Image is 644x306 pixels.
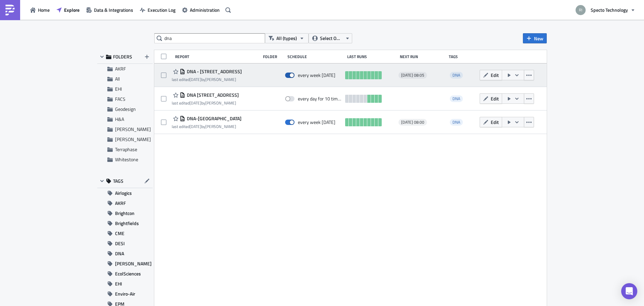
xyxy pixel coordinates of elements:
[53,5,83,15] button: Explore
[38,6,50,13] span: Home
[298,96,342,102] div: every day for 10 times
[137,5,179,15] button: Execution Log
[115,218,139,228] span: Brightfields
[172,77,242,82] div: last edited by [PERSON_NAME]
[97,279,153,289] button: EHI
[480,70,502,80] button: Edit
[190,100,201,106] time: 2025-06-23T17:27:05Z
[491,72,499,79] span: Edit
[97,259,153,269] button: [PERSON_NAME]
[185,116,241,122] span: DNA-Bronx Community College
[154,33,265,43] input: Search Reports
[115,75,120,82] span: All
[347,54,396,59] div: Last Runs
[97,228,153,238] button: CME
[115,126,151,133] span: Pennino
[298,119,335,125] div: every week on Monday
[621,283,637,299] div: Open Intercom Messenger
[449,54,477,59] div: Tags
[97,269,153,279] button: EcolSciences
[450,72,463,79] span: DNA
[309,33,352,43] button: Select Owner
[534,35,543,42] span: New
[115,156,138,163] span: Whitestone
[97,238,153,249] button: DESI
[298,72,335,78] div: every week on Monday
[480,93,502,104] button: Edit
[400,54,446,59] div: Next Run
[179,5,223,15] button: Administration
[115,146,137,153] span: Terraphase
[148,6,175,13] span: Execution Log
[115,136,151,143] span: Saltus
[115,279,122,289] span: EHI
[450,95,463,102] span: DNA
[263,54,284,59] div: Folder
[190,76,201,83] time: 2025-07-28T19:33:15Z
[401,73,424,78] span: [DATE] 08:05
[97,218,153,228] button: Brightfields
[113,178,123,184] span: TAGS
[113,54,132,60] span: FOLDERS
[190,123,201,130] time: 2025-06-30T14:47:44Z
[287,54,344,59] div: Schedule
[97,208,153,218] button: Brightcon
[185,69,242,75] span: DNA - 10 Columbus Circle
[115,249,124,259] span: DNA
[401,120,424,125] span: [DATE] 08:00
[115,289,135,299] span: Enviro-Air
[115,116,124,123] span: H&A
[115,65,126,72] span: AKRF
[265,33,309,43] button: All (types)
[97,188,153,198] button: Airlogics
[172,100,239,105] div: last edited by [PERSON_NAME]
[115,95,125,102] span: FACS
[97,289,153,299] button: Enviro-Air
[64,6,79,13] span: Explore
[115,198,126,208] span: AKRF
[115,85,122,92] span: EHI
[491,95,499,102] span: Edit
[452,95,460,102] span: DNA
[276,35,297,42] span: All (types)
[175,54,260,59] div: Report
[5,5,15,15] img: PushMetrics
[97,249,153,259] button: DNA
[83,5,137,15] button: Data & Integrations
[97,198,153,208] button: AKRF
[115,238,125,249] span: DESI
[450,119,463,126] span: DNA
[115,105,136,113] span: Geodesign
[452,72,460,78] span: DNA
[572,3,639,17] button: Specto Technology
[115,188,132,198] span: Airlogics
[452,119,460,125] span: DNA
[115,269,141,279] span: EcolSciences
[523,33,547,43] button: New
[172,124,241,129] div: last edited by [PERSON_NAME]
[190,6,220,13] span: Administration
[491,119,499,126] span: Edit
[94,6,133,13] span: Data & Integrations
[575,4,586,16] img: Avatar
[27,5,53,15] button: Home
[185,92,239,98] span: DNA 10 W 66th Street
[115,228,124,238] span: CME
[591,6,628,13] span: Specto Technology
[115,208,135,218] span: Brightcon
[115,259,152,269] span: [PERSON_NAME]
[480,117,502,127] button: Edit
[320,35,342,42] span: Select Owner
